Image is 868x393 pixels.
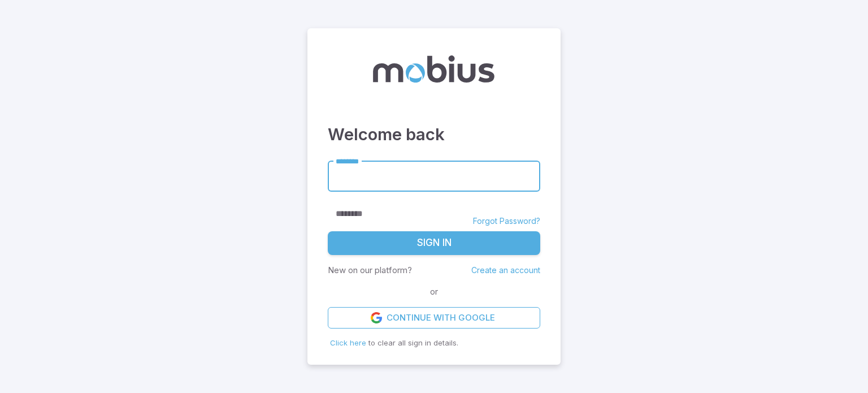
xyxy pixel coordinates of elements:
span: or [427,286,441,298]
a: Continue with Google [328,307,540,329]
h3: Welcome back [328,122,540,147]
a: Forgot Password? [473,215,540,227]
span: Click here [330,338,366,347]
a: Create an account [471,265,540,275]
button: Sign In [328,231,540,255]
p: New on our platform? [328,264,412,277]
p: to clear all sign in details. [330,338,538,349]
